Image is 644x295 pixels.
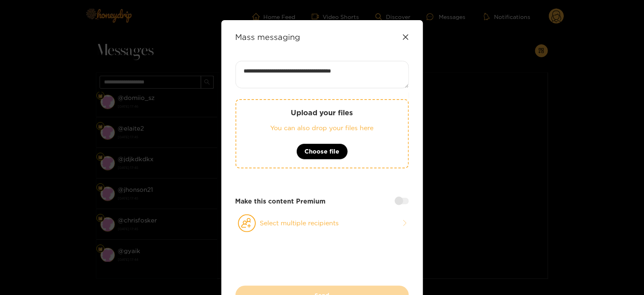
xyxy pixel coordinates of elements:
[252,123,392,133] p: You can also drop your files here
[236,32,300,42] strong: Mass messaging
[296,143,348,160] button: Choose file
[252,108,392,117] p: Upload your files
[305,147,340,156] span: Choose file
[236,197,326,206] strong: Make this content Premium
[236,214,409,233] button: Select multiple recipients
